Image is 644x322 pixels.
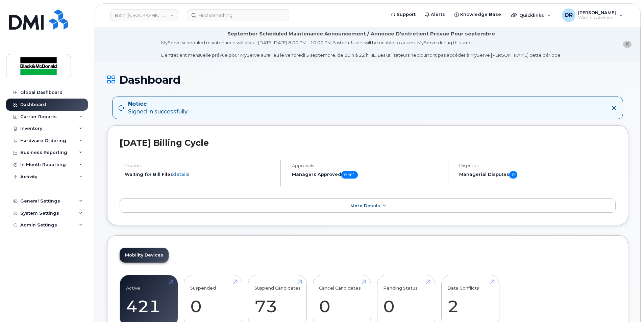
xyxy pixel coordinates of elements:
[509,171,517,179] span: 0
[227,30,495,37] div: September Scheduled Maintenance Announcement / Annonce D'entretient Prévue Pour septembre
[173,171,190,177] a: details
[107,74,628,86] h1: Dashboard
[120,138,616,148] h2: [DATE] Billing Cycle
[341,171,358,179] span: 0 of 1
[292,171,442,179] h5: Managers Approved
[125,163,275,168] h4: Process
[459,171,616,179] h5: Managerial Disputes
[128,100,188,116] div: Signed in successfully.
[161,39,562,58] div: MyServe scheduled maintenance will occur [DATE][DATE] 8:00 PM - 10:00 PM Eastern. Users will be u...
[125,171,275,178] li: Waiting for Bill Files
[623,41,631,48] button: close notification
[350,203,380,208] span: More Details
[459,163,616,168] h4: Disputes
[292,163,442,168] h4: Approvals
[128,100,188,108] strong: Notice
[120,248,169,263] a: Mobility Devices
